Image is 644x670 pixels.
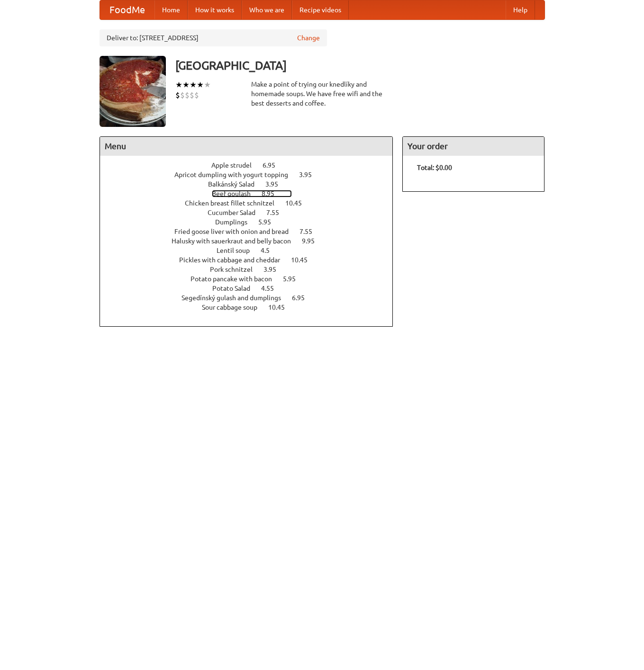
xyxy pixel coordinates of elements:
a: Fried goose liver with onion and bread 7.55 [174,228,330,235]
li: $ [185,90,190,100]
a: How it works [188,0,242,19]
h4: Your order [403,137,544,156]
span: Fried goose liver with onion and bread [174,228,298,235]
div: Make a point of trying our knedlíky and homemade soups. We have free wifi and the best desserts a... [251,80,393,108]
span: Pork schnitzel [210,266,262,273]
span: Cucumber Salad [208,209,265,216]
span: 6.95 [263,161,285,169]
li: ★ [197,80,204,90]
span: 10.45 [268,304,294,311]
span: 3.95 [263,266,286,273]
a: Pickles with cabbage and cheddar 10.45 [179,256,325,264]
span: 8.95 [262,190,284,197]
span: Potato Salad [212,285,260,292]
a: Potato Salad 4.55 [212,285,291,292]
a: Change [297,33,320,43]
span: Sour cabbage soup [202,304,267,311]
span: Halusky with sauerkraut and belly bacon [172,237,300,245]
h4: Menu [100,137,393,156]
a: Dumplings 5.95 [215,218,289,226]
a: Segedínský gulash and dumplings 6.95 [181,294,322,302]
li: ★ [204,80,211,90]
span: 5.95 [258,218,281,226]
a: Recipe videos [292,0,349,19]
span: Potato pancake with bacon [190,275,281,283]
span: Lentil soup [217,247,259,254]
a: Beef goulash 8.95 [212,190,292,197]
span: 6.95 [292,294,314,302]
div: Deliver to: [STREET_ADDRESS] [100,29,327,46]
a: Home [154,0,188,19]
a: Chicken breast fillet schnitzel 10.45 [185,199,319,207]
span: 4.5 [261,247,279,254]
h3: [GEOGRAPHIC_DATA] [175,56,545,75]
span: Apple strudel [211,161,261,169]
li: ★ [190,80,197,90]
span: 5.95 [283,275,305,283]
li: $ [194,90,199,100]
li: $ [190,90,194,100]
span: Balkánský Salad [208,180,264,188]
a: Potato pancake with bacon 5.95 [190,275,313,283]
span: 7.55 [299,228,322,235]
a: Who we are [242,0,292,19]
span: 10.45 [285,199,311,207]
span: Chicken breast fillet schnitzel [185,199,284,207]
a: Help [506,0,535,19]
span: 10.45 [291,256,317,264]
span: 9.95 [302,237,324,245]
a: Lentil soup 4.5 [217,247,287,254]
a: Pork schnitzel 3.95 [210,266,294,273]
span: Pickles with cabbage and cheddar [179,256,290,264]
span: 7.55 [266,209,289,216]
a: FoodMe [100,0,154,19]
span: Dumplings [215,218,257,226]
img: angular.jpg [100,56,166,127]
span: 3.95 [299,171,321,179]
a: Halusky with sauerkraut and belly bacon 9.95 [172,237,332,245]
a: Apricot dumpling with yogurt topping 3.95 [174,171,329,179]
span: 4.55 [261,285,283,292]
li: ★ [175,80,182,90]
a: Sour cabbage soup 10.45 [202,304,302,311]
span: Beef goulash [212,190,260,197]
li: $ [180,90,185,100]
a: Cucumber Salad 7.55 [208,209,297,216]
li: ★ [182,80,190,90]
span: 3.95 [265,180,288,188]
a: Apple strudel 6.95 [211,161,293,169]
b: Total: $0.00 [417,164,452,171]
a: Balkánský Salad 3.95 [208,180,296,188]
span: Apricot dumpling with yogurt topping [174,171,298,179]
li: $ [175,90,180,100]
span: Segedínský gulash and dumplings [181,294,290,302]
